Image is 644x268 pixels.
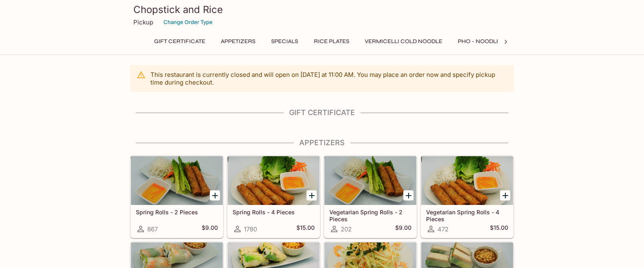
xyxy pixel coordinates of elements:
[421,156,513,238] a: Vegetarian Spring Rolls - 4 Pieces472$15.00
[150,71,507,86] p: This restaurant is currently closed and will open on [DATE] at 11:00 AM . You may place an order ...
[150,36,210,47] button: Gift Certificate
[341,225,352,233] span: 202
[133,3,511,16] h3: Chopstick and Rice
[360,36,447,47] button: Vermicelli Cold Noodle
[233,209,315,216] h5: Spring Rolls - 4 Pieces
[296,224,315,234] h5: $15.00
[202,224,218,234] h5: $9.00
[244,225,257,233] span: 1780
[403,190,413,200] button: Add Vegetarian Spring Rolls - 2 Pieces
[136,209,218,216] h5: Spring Rolls - 2 Pieces
[131,156,223,238] a: Spring Rolls - 2 Pieces867$9.00
[266,36,303,47] button: Specials
[421,156,513,205] div: Vegetarian Spring Rolls - 4 Pieces
[133,18,153,26] p: Pickup
[130,138,514,147] h4: Appetizers
[210,190,220,200] button: Add Spring Rolls - 2 Pieces
[490,224,508,234] h5: $15.00
[228,156,320,205] div: Spring Rolls - 4 Pieces
[500,190,510,200] button: Add Vegetarian Spring Rolls - 4 Pieces
[131,156,223,205] div: Spring Rolls - 2 Pieces
[395,224,411,234] h5: $9.00
[324,156,417,238] a: Vegetarian Spring Rolls - 2 Pieces202$9.00
[329,209,411,222] h5: Vegetarian Spring Rolls - 2 Pieces
[437,225,448,233] span: 472
[453,36,522,47] button: Pho - Noodle Soup
[309,36,354,47] button: Rice Plates
[426,209,508,222] h5: Vegetarian Spring Rolls - 4 Pieces
[147,225,158,233] span: 867
[307,190,317,200] button: Add Spring Rolls - 4 Pieces
[324,156,416,205] div: Vegetarian Spring Rolls - 2 Pieces
[160,16,216,28] button: Change Order Type
[227,156,320,238] a: Spring Rolls - 4 Pieces1780$15.00
[130,108,514,117] h4: Gift Certificate
[216,36,260,47] button: Appetizers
